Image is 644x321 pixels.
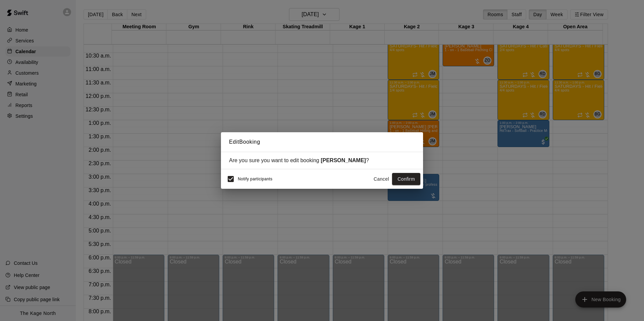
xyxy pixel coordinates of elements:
button: Confirm [392,173,420,185]
span: Notify participants [238,177,272,181]
strong: [PERSON_NAME] [321,157,366,163]
button: Cancel [371,173,392,185]
div: Are you sure you want to edit booking ? [229,157,415,164]
h2: Edit Booking [221,132,423,152]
